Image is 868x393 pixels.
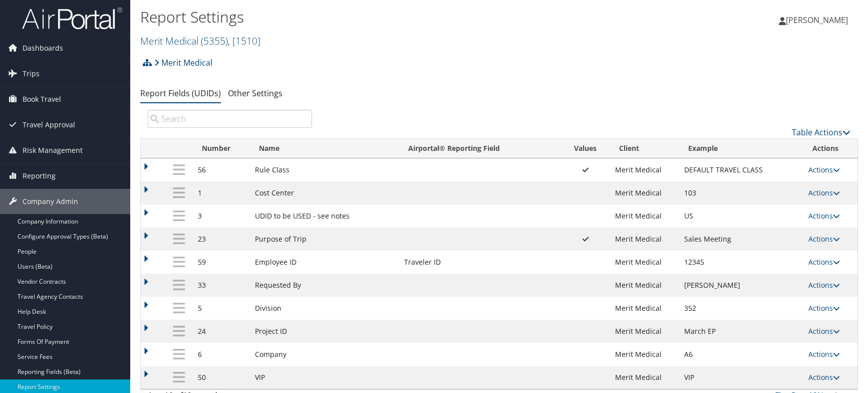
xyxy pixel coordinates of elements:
img: airportal-logo.png [22,7,122,30]
td: 59 [193,251,250,274]
td: Company [250,343,399,366]
td: UDID to be USED - see notes [250,205,399,228]
td: DEFAULT TRAVEL CLASS [679,158,803,181]
td: Merit Medical [610,251,679,274]
td: Merit Medical [610,274,679,297]
td: Traveler ID [399,251,561,274]
td: 24 [193,320,250,343]
a: [PERSON_NAME] [779,5,858,35]
td: 33 [193,274,250,297]
td: VIP [679,366,803,389]
td: Merit Medical [610,205,679,228]
a: Actions [808,188,840,198]
a: Actions [808,211,840,221]
a: Actions [808,280,840,290]
a: Actions [808,257,840,267]
td: VIP [250,366,399,389]
td: March EP [679,320,803,343]
a: Actions [808,165,840,174]
td: Purpose of Trip [250,228,399,251]
td: 1 [193,181,250,205]
th: Client [610,139,679,158]
td: 352 [679,297,803,320]
td: Merit Medical [610,181,679,205]
td: Rule Class [250,158,399,181]
td: Merit Medical [610,297,679,320]
a: Merit Medical [154,53,212,73]
td: Merit Medical [610,158,679,181]
td: Merit Medical [610,228,679,251]
td: Merit Medical [610,366,679,389]
a: Actions [808,234,840,244]
a: Actions [808,303,840,313]
th: Example [679,139,803,158]
th: Airportal&reg; Reporting Field [399,139,561,158]
td: 6 [193,343,250,366]
span: [PERSON_NAME] [786,15,848,26]
th: Name [250,139,399,158]
a: Table Actions [792,127,850,138]
td: 50 [193,366,250,389]
span: Travel Approval [23,112,75,137]
a: Actions [808,349,840,359]
td: Division [250,297,399,320]
td: Project ID [250,320,399,343]
span: Trips [23,61,40,86]
td: 103 [679,181,803,205]
span: Book Travel [23,87,61,112]
td: Sales Meeting [679,228,803,251]
td: Merit Medical [610,320,679,343]
td: Employee ID [250,251,399,274]
span: Risk Management [23,138,83,163]
a: Merit Medical [140,34,260,48]
th: : activate to sort column descending [165,139,193,158]
h1: Report Settings [140,7,619,28]
span: , [ 1510 ] [228,34,260,48]
td: 56 [193,158,250,181]
td: US [679,205,803,228]
span: Dashboards [23,36,63,61]
td: 12345 [679,251,803,274]
a: Report Fields (UDIDs) [140,88,221,99]
a: Actions [808,372,840,382]
span: Reporting [23,163,56,188]
th: Number [193,139,250,158]
a: Other Settings [228,88,282,99]
a: Actions [808,326,840,336]
input: Search [148,110,312,128]
td: Merit Medical [610,343,679,366]
td: 5 [193,297,250,320]
span: Company Admin [23,189,78,214]
td: A6 [679,343,803,366]
th: Values [560,139,610,158]
td: Cost Center [250,181,399,205]
th: Actions [803,139,857,158]
span: ( 5355 ) [201,34,228,48]
td: 3 [193,205,250,228]
td: Requested By [250,274,399,297]
td: [PERSON_NAME] [679,274,803,297]
td: 23 [193,228,250,251]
